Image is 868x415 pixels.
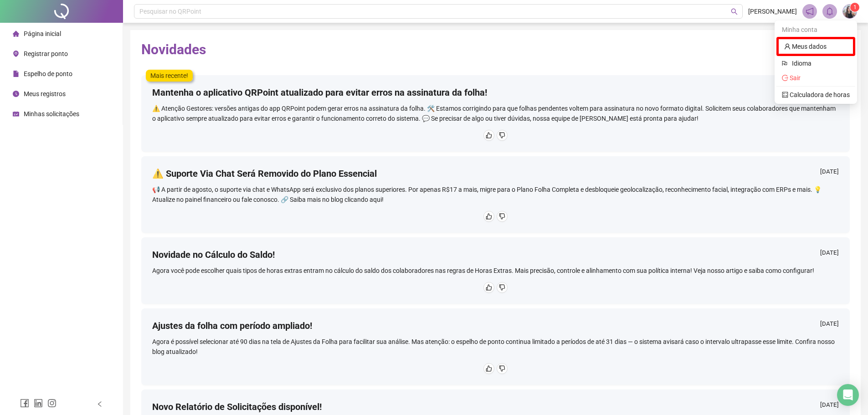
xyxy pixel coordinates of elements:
h4: ⚠️ Suporte Via Chat Será Removido do Plano Essencial [152,167,377,180]
div: Open Intercom Messenger [837,384,859,406]
span: search [731,8,738,15]
img: 69463 [843,5,857,18]
span: notification [806,7,814,15]
span: schedule [13,111,19,117]
span: Sair [790,74,801,82]
h4: Ajustes da folha com período ampliado! [152,319,312,332]
div: Agora é possível selecionar até 90 dias na tela de Ajustes da Folha para facilitar sua análise. M... [152,337,839,357]
span: dislike [499,365,505,372]
div: [DATE] [820,400,839,412]
div: Agora você pode escolher quais tipos de horas extras entram no cálculo do saldo dos colaboradores... [152,266,839,276]
span: like [486,284,492,291]
span: Idioma [792,58,844,68]
span: bell [826,7,834,15]
div: [DATE] [820,248,839,260]
span: file [13,71,19,77]
a: calculator Calculadora de horas [782,91,850,98]
span: facebook [20,399,29,408]
span: home [13,31,19,37]
span: like [486,132,492,138]
label: Mais recente! [146,70,193,82]
span: flag [782,58,788,68]
span: Minhas solicitações [24,110,79,118]
div: [DATE] [820,167,839,179]
div: [DATE] [820,319,839,331]
span: [PERSON_NAME] [748,6,797,16]
span: dislike [499,132,505,138]
h4: Novo Relatório de Solicitações disponível! [152,400,322,413]
span: 1 [853,4,857,10]
span: dislike [499,284,505,291]
div: Minha conta [776,22,855,37]
span: environment [13,51,19,57]
sup: Atualize o seu contato no menu Meus Dados [850,3,859,12]
span: dislike [499,213,505,220]
span: logout [782,75,788,81]
h4: Mantenha o aplicativo QRPoint atualizado para evitar erros na assinatura da folha! [152,86,487,99]
span: left [97,401,103,407]
h4: Novidade no Cálculo do Saldo! [152,248,275,261]
span: Página inicial [24,30,61,37]
span: instagram [47,399,56,408]
span: Registrar ponto [24,50,68,57]
div: ⚠️ Atenção Gestores: versões antigas do app QRPoint podem gerar erros na assinatura da folha. 🛠️ ... [152,103,839,123]
a: user Meus dados [784,43,827,50]
span: clock-circle [13,91,19,97]
span: linkedin [34,399,43,408]
span: Espelho de ponto [24,70,72,77]
div: 📢 A partir de agosto, o suporte via chat e WhatsApp será exclusivo dos planos superiores. Por ape... [152,184,839,205]
span: like [486,213,492,220]
span: Meus registros [24,90,66,97]
span: like [486,365,492,372]
h2: Novidades [141,41,850,58]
